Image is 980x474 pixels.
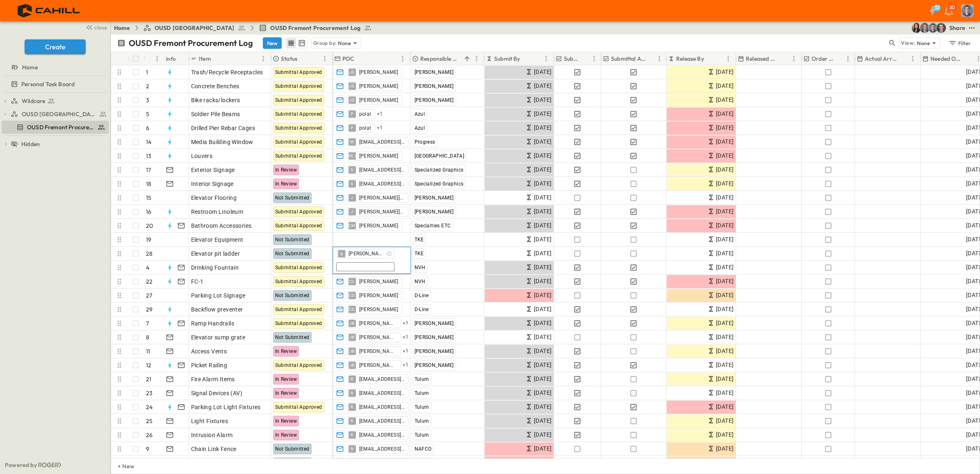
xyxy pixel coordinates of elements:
[415,251,424,256] span: TKE
[146,361,151,369] p: 12
[359,125,371,131] span: polat
[716,67,734,77] span: [DATE]
[836,54,846,63] button: Sort
[534,95,552,105] span: [DATE]
[359,181,405,187] span: [EMAIL_ADDRESS][DOMAIN_NAME]
[359,292,399,299] span: [PERSON_NAME]
[843,54,853,64] button: Menu
[716,388,734,398] span: [DATE]
[191,82,239,90] span: Concrete Benches
[415,153,465,159] span: [GEOGRAPHIC_DATA]
[716,207,734,216] span: [DATE]
[534,235,552,244] span: [DATE]
[746,55,778,63] p: Released Date
[275,237,310,243] span: Not Submitted
[403,333,409,341] span: + 1
[534,151,552,160] span: [DATE]
[275,83,322,89] span: Submittal Approved
[415,167,464,173] span: Specialized Graphics
[359,208,405,215] span: [PERSON_NAME][EMAIL_ADDRESS][DOMAIN_NAME]
[275,69,322,75] span: Submittal Approved
[2,78,107,90] a: Personal Task Board
[589,54,599,64] button: Menu
[191,236,244,244] span: Elevator Equipment
[146,138,151,146] p: 14
[716,346,734,356] span: [DATE]
[146,166,151,174] p: 17
[534,67,552,77] span: [DATE]
[359,167,405,173] span: [EMAIL_ADDRESS][DOMAIN_NAME]
[263,37,282,49] button: New
[349,100,355,100] span: JS
[22,110,97,118] span: OUSD [GEOGRAPHIC_DATA]
[10,2,89,19] img: 4f72bfc4efa7236828875bac24094a5ddb05241e32d018417354e964050affa1.png
[706,54,715,63] button: Sort
[146,180,151,188] p: 18
[415,334,454,340] span: [PERSON_NAME]
[415,293,429,298] span: D-Line
[27,123,94,131] span: OUSD Fremont Procurement Log
[936,23,946,33] img: Jared Salin (jsalin@cahill-sf.com)
[351,183,353,184] span: S
[191,319,235,327] span: Ramp Handrails
[349,281,355,282] span: CL
[146,333,149,341] p: 8
[912,23,921,33] img: Kim Bowen (kbowen@cahill-sf.com)
[191,124,255,132] span: Drilled Pier Rebar Cages
[522,54,531,63] button: Sort
[494,55,520,63] p: Submit By
[611,55,646,63] p: Submittal Approved?
[716,318,734,328] span: [DATE]
[21,140,40,148] span: Hidden
[789,54,799,64] button: Menu
[811,55,835,63] p: Order Confirmed?
[534,263,552,272] span: [DATE]
[143,24,246,32] a: OUSD [GEOGRAPHIC_DATA]
[191,194,237,202] span: Elevator Flooring
[534,165,552,174] span: [DATE]
[359,139,405,145] span: [EMAIL_ADDRESS][DOMAIN_NAME]
[2,108,109,121] div: OUSD [GEOGRAPHIC_DATA]test
[359,348,397,355] span: [PERSON_NAME]
[949,4,955,11] p: 30
[948,39,971,48] div: Filter
[924,3,941,18] button: 33
[351,197,353,198] span: J
[191,68,263,76] span: Trash/Recycle Receptacles
[534,332,552,342] span: [DATE]
[191,305,243,314] span: Backflow preventer
[191,152,213,160] span: Louvers
[191,389,243,397] span: Signal Devices (AV)
[146,68,148,76] p: 1
[275,334,310,340] span: Not Submitted
[716,95,734,105] span: [DATE]
[275,125,322,131] span: Submittal Approved
[716,263,734,272] span: [DATE]
[415,223,451,229] span: Specialties ETC
[146,291,152,300] p: 27
[146,389,153,397] p: 23
[534,221,552,230] span: [DATE]
[191,138,253,146] span: Media Building Window
[340,254,343,254] span: B
[191,263,239,272] span: Drinking Fountain
[258,54,268,64] button: Menu
[676,55,704,63] p: Release By
[349,295,355,295] span: CD
[275,348,297,354] span: In Review
[415,181,464,187] span: Specialized Graphics
[648,54,657,63] button: Sort
[415,237,424,243] span: TKE
[654,54,664,64] button: Menu
[420,55,461,63] p: Responsible Contractor
[534,249,552,258] span: [DATE]
[716,235,734,244] span: [DATE]
[716,221,734,230] span: [DATE]
[541,54,551,64] button: Menu
[275,209,322,215] span: Submittal Approved
[11,108,107,120] a: OUSD [GEOGRAPHIC_DATA]
[377,124,383,132] span: + 1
